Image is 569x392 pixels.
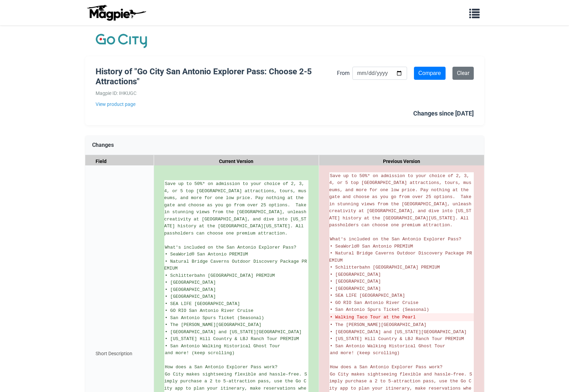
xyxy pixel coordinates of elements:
[85,4,147,21] img: logo-ab69f6fb50320c5b225c76a69d11143b.png
[165,364,278,370] span: How does a San Antonio Explorer Pass work?
[337,69,350,78] label: From
[165,273,275,278] span: • Schlitterbahn [GEOGRAPHIC_DATA] PREMIUM
[165,245,296,250] span: What's included on the San Antonio Explorer Pass?
[330,293,405,298] span: • SEA LIFE [GEOGRAPHIC_DATA]
[165,322,262,327] span: • The [PERSON_NAME][GEOGRAPHIC_DATA]
[165,287,216,292] span: • [GEOGRAPHIC_DATA]
[85,155,154,168] div: Field
[96,89,337,97] div: Magpie ID: IHKUGC
[330,286,381,291] span: • [GEOGRAPHIC_DATA]
[164,181,309,236] span: Save up to 50%* on admission to your choice of 2, 3, 4, or 5 top [GEOGRAPHIC_DATA] attractions, t...
[85,135,484,155] div: Changes
[164,259,307,271] span: • Natural Bridge Caverns Outdoor Discovery Package PREMIUM
[330,314,473,321] del: • Walking Taco Tour at the Pearl
[330,336,464,341] span: • [US_STATE] Hill Country & LBJ Ranch Tour PREMIUM
[330,307,429,312] span: • San Antonio Spurs Ticket (Seasonal)
[96,67,337,87] h1: History of "Go City San Antonio Explorer Pass: Choose 2-5 Attractions"
[165,329,302,335] span: • [GEOGRAPHIC_DATA] and [US_STATE][GEOGRAPHIC_DATA]
[330,344,445,349] span: • San Antonio Walking Historical Ghost Tour
[330,350,400,356] span: and more! (keep scrolling)
[330,272,381,277] span: • [GEOGRAPHIC_DATA]
[413,109,474,119] div: Changes since [DATE]
[330,322,427,327] span: • The [PERSON_NAME][GEOGRAPHIC_DATA]
[414,67,446,80] input: Compare
[165,336,299,341] span: • [US_STATE] Hill Country & LBJ Ranch Tour PREMIUM
[165,315,264,320] span: • San Antonio Spurs Ticket (Seasonal)
[330,364,443,370] span: How does a San Antonio Explorer Pass work?
[165,252,248,257] span: • SeaWorld® San Antonio PREMIUM
[165,350,235,356] span: and more! (keep scrolling)
[330,265,440,270] span: • Schlitterbahn [GEOGRAPHIC_DATA] PREMIUM
[330,237,461,242] span: What's included on the San Antonio Explorer Pass?
[319,155,484,168] div: Previous Version
[330,300,418,305] span: • GO RIO San Antonio River Cruise
[165,308,253,313] span: • GO RIO San Antonio River Cruise
[154,155,319,168] div: Current Version
[330,244,413,249] span: • SeaWorld® San Antonio PREMIUM
[165,280,216,285] span: • [GEOGRAPHIC_DATA]
[165,294,216,299] span: • [GEOGRAPHIC_DATA]
[330,329,467,335] span: • [GEOGRAPHIC_DATA] and [US_STATE][GEOGRAPHIC_DATA]
[330,279,381,284] span: • [GEOGRAPHIC_DATA]
[452,67,474,80] a: Clear
[96,32,147,50] img: Company Logo
[165,344,280,349] span: • San Antonio Walking Historical Ghost Tour
[165,301,240,306] span: • SEA LIFE [GEOGRAPHIC_DATA]
[329,251,472,263] span: • Natural Bridge Caverns Outdoor Discovery Package PREMIUM
[329,173,474,228] span: Save up to 50%* on admission to your choice of 2, 3, 4, or 5 top [GEOGRAPHIC_DATA] attractions, t...
[96,100,337,108] a: View product page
